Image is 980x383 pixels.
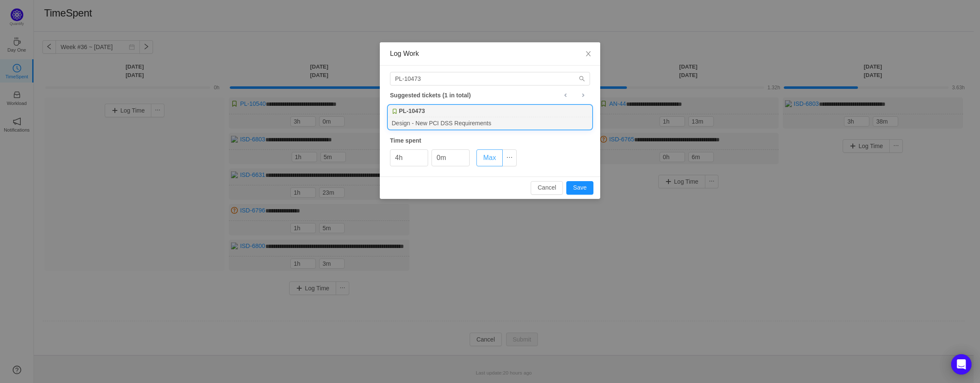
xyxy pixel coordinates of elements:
i: icon: close [585,50,592,57]
b: PL-10473 [399,107,425,116]
button: Close [576,42,600,66]
button: icon: ellipsis [502,149,517,166]
button: Save [566,181,593,195]
input: Search [390,72,590,85]
div: Design - New PCI DSS Requirements [388,117,592,129]
div: Time spent [390,136,590,145]
i: icon: search [579,76,585,82]
button: Max [476,149,503,166]
div: Suggested tickets (1 in total) [390,90,590,101]
img: 10315 [392,108,398,114]
div: Log Work [390,49,590,58]
button: Cancel [531,181,563,195]
div: Open Intercom Messenger [951,354,972,375]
